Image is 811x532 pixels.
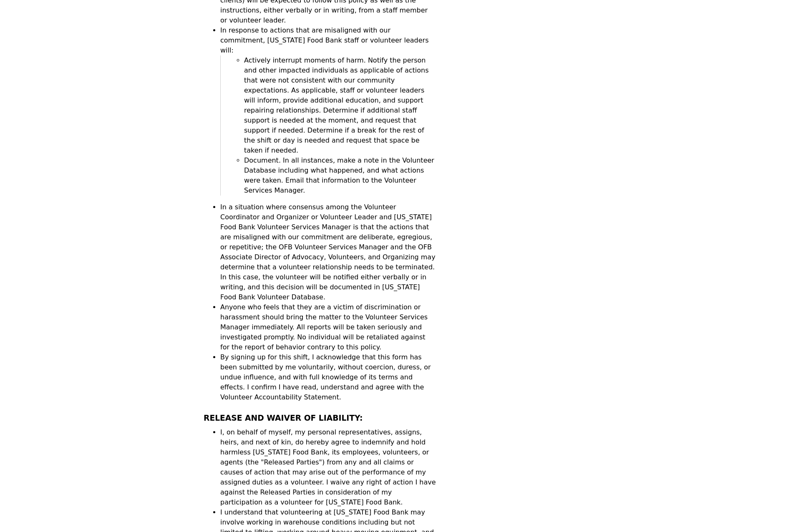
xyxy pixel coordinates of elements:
li: In response to actions that are misaligned with our commitment, [US_STATE] Food Bank staff or vol... [220,25,436,196]
strong: RELEASE AND WAIVER OF LIABILITY: [204,414,363,422]
li: I, on behalf of myself, my personal representatives, assigns, heirs, and next of kin, do hereby a... [220,427,436,507]
li: Anyone who feels that they are a victim of discrimination or harassment should bring the matter t... [220,302,436,352]
li: Document. In all instances, make a note in the Volunteer Database including what happened, and wh... [244,156,436,196]
li: Actively interrupt moments of harm. Notify the person and other impacted individuals as applicabl... [244,55,436,156]
li: In a situation where consensus among the Volunteer Coordinator and Organizer or Volunteer Leader ... [220,202,436,302]
li: By signing up for this shift, I acknowledge that this form has been submitted by me voluntarily, ... [220,352,436,402]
